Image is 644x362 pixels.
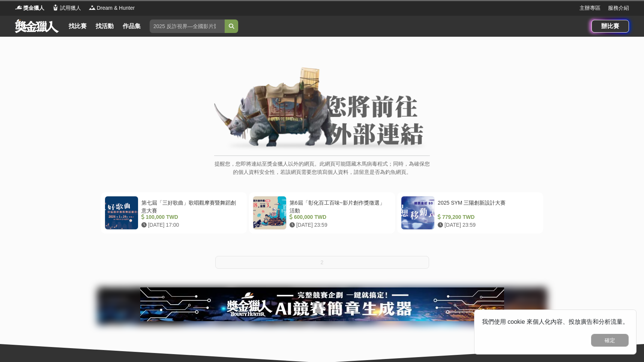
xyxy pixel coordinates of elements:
a: Logo獎金獵人 [15,4,44,12]
a: 第6屆「彰化百工百味~影片創作獎徵選」活動 600,000 TWD [DATE] 23:59 [249,192,395,233]
img: External Link Banner [214,67,430,152]
div: [DATE] 23:59 [290,221,388,229]
span: Dream & Hunter [97,4,135,12]
a: Logo試用獵人 [52,4,81,12]
a: 2025 SYM 三陽創新設計大賽 779,200 TWD [DATE] 23:59 [397,192,543,233]
div: 600,000 TWD [290,213,388,221]
img: Logo [15,4,23,11]
a: 服務介紹 [608,4,629,12]
a: 找活動 [93,21,117,31]
div: 2025 SYM 三陽創新設計大賽 [438,199,536,213]
img: e66c81bb-b616-479f-8cf1-2a61d99b1888.jpg [140,287,504,321]
div: 第七屆「三好歌曲」歌唱觀摩賽暨舞蹈創意大賽 [141,199,240,213]
a: LogoDream & Hunter [89,4,135,12]
button: 確定 [591,334,629,347]
div: 第6屆「彰化百工百味~影片創作獎徵選」活動 [290,199,388,213]
div: 100,000 TWD [141,213,240,221]
a: 辦比賽 [591,20,629,33]
span: 獎金獵人 [23,4,44,12]
a: 主辦專區 [579,4,600,12]
input: 2025 反詐視界—全國影片競賽 [150,19,225,33]
img: Logo [89,4,96,11]
span: 我們使用 cookie 來個人化內容、投放廣告和分析流量。 [482,319,629,325]
p: 提醒您，您即將連結至獎金獵人以外的網頁。此網頁可能隱藏木馬病毒程式；同時，為確保您的個人資料安全性，若該網頁需要您填寫個人資料，請留意是否為釣魚網頁。 [214,160,430,184]
div: [DATE] 17:00 [141,221,240,229]
button: 2 [215,256,429,269]
img: Logo [52,4,59,11]
a: 作品集 [120,21,144,31]
a: 找比賽 [66,21,90,31]
div: 779,200 TWD [438,213,536,221]
div: [DATE] 23:59 [438,221,536,229]
a: 第七屆「三好歌曲」歌唱觀摩賽暨舞蹈創意大賽 100,000 TWD [DATE] 17:00 [101,192,247,233]
span: 試用獵人 [60,4,81,12]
